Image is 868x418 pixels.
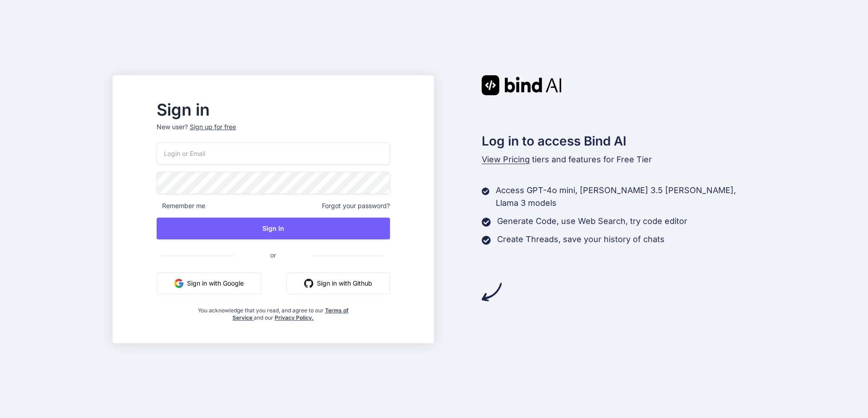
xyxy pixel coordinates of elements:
h2: Sign in [157,102,390,117]
p: Access GPT-4o mini, [PERSON_NAME] 3.5 [PERSON_NAME], Llama 3 models [496,184,755,209]
button: Sign in with Google [157,272,261,294]
div: You acknowledge that you read, and agree to our and our [195,301,351,321]
p: Generate Code, use Web Search, try code editor [497,215,687,228]
img: arrow [482,282,502,302]
span: Forgot your password? [322,201,390,210]
button: Sign in with Github [286,272,390,294]
button: Sign In [157,218,390,239]
div: Sign up for free [190,122,236,131]
span: Remember me [157,201,205,210]
img: google [174,279,183,288]
span: View Pricing [482,155,530,164]
p: Create Threads, save your history of chats [497,233,665,246]
a: Privacy Policy. [275,314,314,321]
p: tiers and features for Free Tier [482,153,756,166]
input: Login or Email [157,142,390,165]
img: Bind AI logo [482,75,562,95]
h2: Log in to access Bind AI [482,131,756,151]
a: Terms of Service [232,307,349,321]
span: or [234,244,312,266]
p: New user? [157,122,390,142]
img: github [304,279,313,288]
